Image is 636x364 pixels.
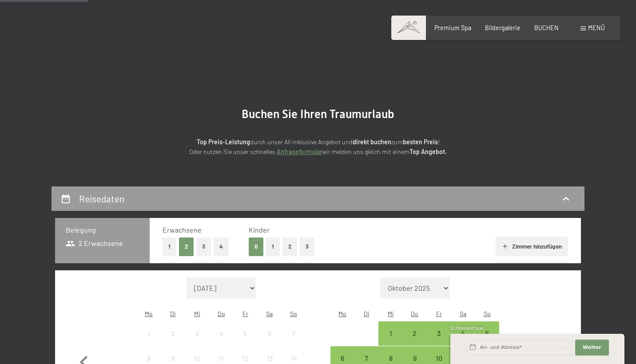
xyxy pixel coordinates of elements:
[575,340,609,356] button: Weiter
[534,24,559,32] a: BUCHEN
[137,321,161,345] div: Mon Sep 01 2025
[209,321,233,345] div: Anreise nicht möglich
[282,330,305,352] div: 7
[266,237,280,256] button: 1
[378,321,402,345] div: Wed Oct 01 2025
[161,321,185,345] div: Tue Sep 02 2025
[451,321,475,345] div: Sat Oct 04 2025
[583,344,601,351] span: Weiter
[436,310,442,317] abbr: Freitag
[79,193,124,204] h2: Reisedaten
[338,310,346,317] abbr: Montag
[484,310,491,317] abbr: Sonntag
[258,321,282,345] div: Anreise nicht möglich
[234,330,256,352] div: 5
[353,138,391,146] strong: direkt buchen
[145,310,153,317] abbr: Montag
[427,321,451,345] div: Fri Oct 03 2025
[282,237,297,256] button: 2
[138,330,160,352] div: 1
[409,148,447,155] strong: Top Angebot.
[428,330,450,352] div: 3
[249,237,263,256] button: 0
[496,237,568,256] button: Zimmer hinzufügen
[388,310,394,317] abbr: Mittwoch
[364,310,370,317] abbr: Dienstag
[403,321,427,345] div: Thu Oct 02 2025
[66,225,139,235] h3: Belegung
[378,321,402,345] div: Anreise möglich
[163,226,202,234] span: Erwachsene
[170,310,176,317] abbr: Dienstag
[282,321,306,345] div: Anreise nicht möglich
[66,238,123,248] span: 2 Erwachsene
[290,310,297,317] abbr: Sonntag
[300,237,314,256] button: 3
[210,330,232,352] div: 4
[379,330,401,352] div: 1
[185,321,209,345] div: Wed Sep 03 2025
[427,321,451,345] div: Anreise möglich
[162,330,184,352] div: 2
[233,321,257,345] div: Anreise nicht möglich
[403,321,427,345] div: Anreise möglich
[161,321,185,345] div: Anreise nicht möglich
[450,325,484,331] span: Schnellanfrage
[137,321,161,345] div: Anreise nicht möglich
[197,138,250,146] strong: Top Preis-Leistung
[209,321,233,345] div: Thu Sep 04 2025
[404,330,426,352] div: 2
[403,138,438,146] strong: besten Preis
[277,148,322,155] a: Anfrageformular
[242,107,394,121] span: Buchen Sie Ihren Traumurlaub
[460,310,466,317] abbr: Samstag
[123,137,513,157] p: durch unser All-inklusive Angebot und zum ! Oder nutzen Sie unser schnelles wir melden uns gleich...
[475,321,499,345] div: Anreise möglich
[282,321,306,345] div: Sun Sep 07 2025
[258,321,282,345] div: Sat Sep 06 2025
[233,321,257,345] div: Fri Sep 05 2025
[214,237,229,256] button: 4
[186,330,208,352] div: 3
[242,310,248,317] abbr: Freitag
[249,226,270,234] span: Kinder
[485,24,521,32] a: Bildergalerie
[266,310,273,317] abbr: Samstag
[185,321,209,345] div: Anreise nicht möglich
[194,310,200,317] abbr: Mittwoch
[588,24,605,32] span: Menü
[196,237,211,256] button: 3
[475,321,499,345] div: Sun Oct 05 2025
[179,237,194,256] button: 2
[451,321,475,345] div: Anreise möglich
[434,24,471,32] a: Premium Spa
[411,310,418,317] abbr: Donnerstag
[258,330,281,352] div: 6
[218,310,225,317] abbr: Donnerstag
[163,237,176,256] button: 1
